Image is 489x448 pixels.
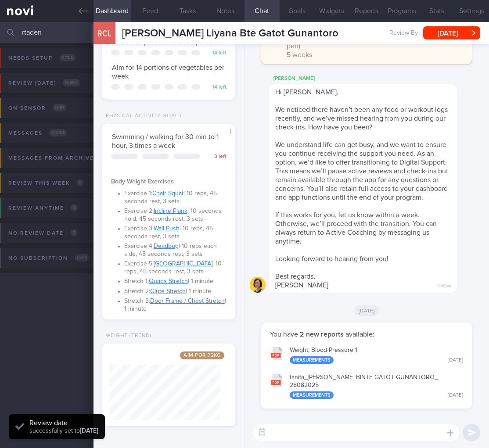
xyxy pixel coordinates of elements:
span: [PERSON_NAME] Liyana Bte Gatot Gunantoro [122,28,338,39]
div: Review date [29,419,98,427]
span: We understand life can get busy, and we want to ensure you continue receiving the support you nee... [275,141,448,201]
span: 0 / 19 [53,104,66,111]
div: Messages [6,127,69,139]
span: 0 / 100 [59,54,76,61]
div: [DATE] [448,392,463,399]
div: Measurements [290,391,334,399]
a: Chair Squat [152,190,183,197]
span: Hi [PERSON_NAME], [275,89,338,96]
div: 14 left [205,84,227,91]
a: Incline Plank [154,208,187,214]
div: Review [DATE] [6,77,83,89]
li: Exercise 4: | 10 reps each side, 45 seconds rest, 3 sets [124,240,227,258]
strong: Body Weight Exercises [111,179,174,185]
div: [PERSON_NAME] [269,73,484,84]
span: If this works for you, let us know within a week. Otherwise, we’ll proceed with the transition. Y... [275,211,437,245]
div: Measurements [290,356,334,364]
li: Exercise 1: | 10 reps, 45 seconds rest, 3 sets [124,188,227,205]
span: Aim for 14 portions of fruits per week [112,39,224,46]
span: 0 / 402 [63,79,80,86]
a: Deadbug [154,243,179,249]
strong: 2 new reports [298,331,345,338]
li: Stretch 2: | 1 minute [124,286,227,296]
div: Needs setup [6,52,78,64]
div: [DATE] [448,357,463,364]
a: Glute Stretch [150,288,186,294]
span: [PERSON_NAME] [275,282,328,289]
li: Stretch 3: | 1 minute [124,295,227,313]
li: Stretch 1: | 1 minute [124,276,227,286]
div: No review date [6,227,80,239]
span: 8:46am [437,281,451,289]
span: Looking forward to hearing from you! [275,255,388,262]
div: 3 left [205,154,227,160]
button: [DATE] [423,26,480,39]
span: successfully set to [29,428,98,434]
span: Swimming / walking for 30 min to 1 hour, 3 times a week [112,133,219,149]
strong: [DATE] [80,428,98,434]
span: 0 [70,229,78,237]
a: [GEOGRAPHIC_DATA] [154,261,212,267]
a: Door Frame / Chest Stretch [150,298,225,304]
span: NOVI Optimum Plus (Monthly) - [MEDICAL_DATA] 1.7mg (1 pen) [287,34,462,50]
div: Review this week [6,177,86,189]
div: tanita_ [PERSON_NAME] BINTE GATOT GUNANTORO_ 28082025 [290,374,463,399]
div: RCL [91,17,118,50]
a: Quads Stretch [149,278,188,284]
a: Wall Push [154,226,180,232]
button: tanita_[PERSON_NAME] BINTE GATOT GUNANTORO_28082025 Measurements [DATE] [266,368,467,403]
div: Review anytime [6,202,80,214]
div: Weight, Blood Pressure 1 [290,347,463,364]
span: Aim for: 72 kg [180,351,224,359]
span: We noticed there haven’t been any food or workout logs recently, and we’ve missed hearing from yo... [275,106,448,131]
span: Review By [389,29,418,37]
div: Physical Activity Goals [102,113,182,119]
span: 0 / 293 [49,129,67,136]
span: [DATE] [354,305,379,316]
p: You have available: [270,330,463,339]
span: 0 [76,179,84,186]
div: On sensor [6,102,68,114]
span: 5 weeks [287,51,312,58]
button: Weight, Blood Pressure 1 Measurements [DATE] [266,341,467,369]
span: 0 / 63 [75,254,89,262]
span: Aim for 14 portions of vegetables per week [112,64,224,80]
li: Exercise 2: | 10 seconds hold, 45 seconds rest, 3 sets [124,205,227,223]
span: 0 [71,204,78,211]
div: No subscription [6,252,91,264]
div: 14 left [205,50,227,57]
div: Weight (Trend) [102,333,151,339]
li: Exercise 3: | 10 reps, 45 seconds rest, 3 sets [124,223,227,240]
div: Messages from Archived [6,152,119,164]
span: Best regards, [275,273,315,280]
li: Exercise 5: | 10 reps, 45 seconds rest, 3 sets [124,258,227,276]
